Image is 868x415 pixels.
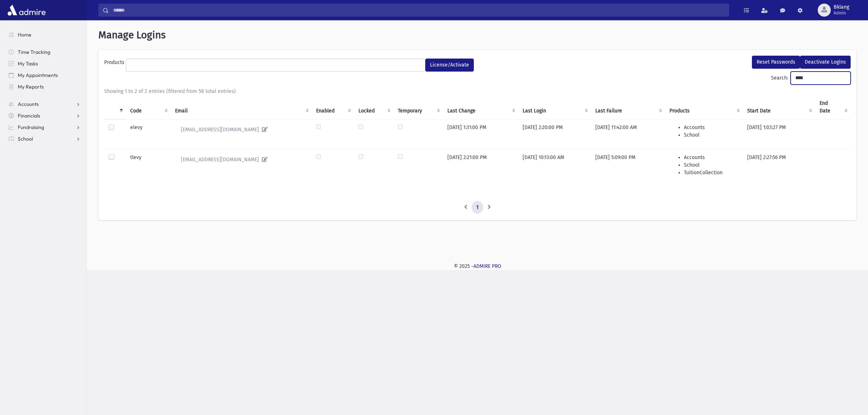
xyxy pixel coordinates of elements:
th: Last Login : activate to sort column ascending [518,95,591,119]
th: Temporary : activate to sort column ascending [393,95,443,119]
td: [DATE] 2:21:00 PM [443,149,518,187]
span: Home [18,31,31,38]
li: Accounts [684,124,739,131]
th: Email : activate to sort column ascending [171,95,312,119]
button: Reset Passwords [752,56,800,69]
span: My Reports [18,84,44,90]
a: My Appointments [3,69,86,81]
span: Accounts [18,101,39,107]
li: Accounts [684,154,739,161]
span: My Tasks [18,60,38,67]
div: Showing 1 to 2 of 2 entries (filtered from 58 total entries) [104,87,851,95]
li: TuitionCollection [684,169,739,176]
td: tlevy [126,149,170,187]
th: Enabled : activate to sort column ascending [312,95,354,119]
a: My Reports [3,81,86,93]
a: ADMIRE PRO [473,263,501,269]
th: Products : activate to sort column ascending [665,95,743,119]
a: Time Tracking [3,46,86,58]
input: Search [109,4,729,17]
td: [DATE] 11:42:00 AM [591,119,665,149]
td: [DATE] 5:09:00 PM [591,149,665,187]
span: School [18,136,33,142]
span: Admin [834,10,849,16]
label: Search: [771,72,851,85]
th: Start Date : activate to sort column ascending [743,95,815,119]
button: Deactivate Logins [800,56,851,69]
a: Financials [3,110,86,121]
span: Bklang [834,4,849,10]
input: Search: [791,72,851,85]
a: Fundraising [3,121,86,133]
a: [EMAIL_ADDRESS][DOMAIN_NAME] [175,154,307,166]
th: : activate to sort column descending [104,95,126,119]
div: © 2025 - [98,262,856,270]
li: School [684,131,739,139]
a: [EMAIL_ADDRESS][DOMAIN_NAME] [175,124,307,136]
span: My Appointments [18,72,58,78]
a: My Tasks [3,58,86,69]
th: Last Change : activate to sort column ascending [443,95,518,119]
h1: Manage Logins [98,29,856,41]
th: Code : activate to sort column ascending [126,95,170,119]
td: [DATE] 1:31:00 PM [443,119,518,149]
li: School [684,161,739,169]
button: License/Activate [425,59,474,72]
span: Time Tracking [18,49,50,55]
td: elevy [126,119,170,149]
img: AdmirePro [6,3,47,17]
td: [DATE] 1:03:27 PM [743,119,815,149]
td: [DATE] 2:27:56 PM [743,149,815,187]
label: Products [104,59,126,69]
a: Accounts [3,98,86,110]
th: End Date : activate to sort column ascending [815,95,851,119]
td: [DATE] 2:20:00 PM [518,119,591,149]
th: Locked : activate to sort column ascending [354,95,394,119]
a: Home [3,29,86,40]
td: [DATE] 10:13:00 AM [518,149,591,187]
th: Last Failure : activate to sort column ascending [591,95,665,119]
a: 1 [472,201,483,214]
span: Fundraising [18,124,44,131]
span: Financials [18,112,40,119]
a: School [3,133,86,145]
